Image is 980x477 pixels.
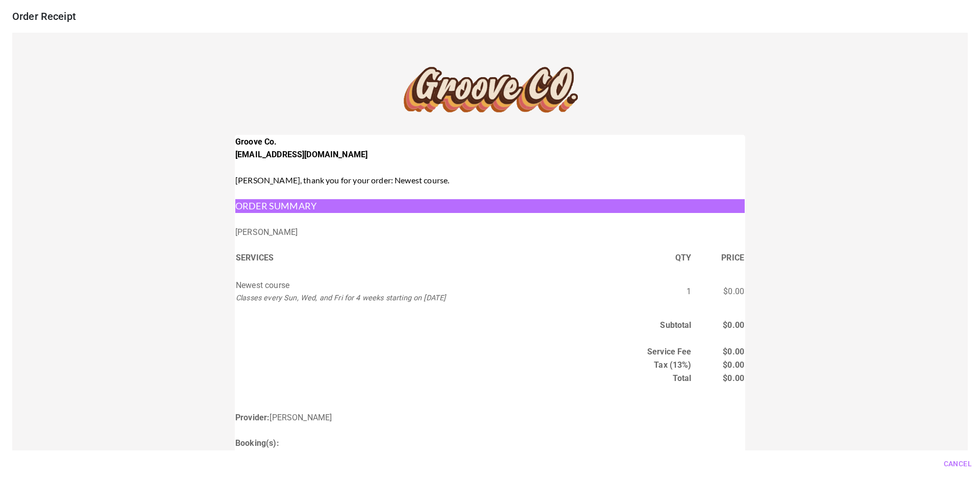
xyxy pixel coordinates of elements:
div: ORDER SUMMARY [235,199,745,213]
b: PRICE [721,253,744,263]
b: SERVICES [236,253,274,263]
td: [PERSON_NAME], thank you for your order: Newest course. [235,174,745,200]
b: $0.00 [723,347,744,356]
td: [PERSON_NAME] [235,226,745,238]
b: $0.00 [723,373,744,383]
b: Subtotal [660,320,691,330]
img: logo [400,63,580,114]
b: Groove Co. [235,137,277,147]
td: Newest course [235,279,592,304]
b: QTY [675,253,691,263]
em: Classes every Sun, Wed, and Fri for 4 weeks starting on [DATE] [236,294,446,302]
b: $0.00 [723,320,744,330]
b: Service Fee [647,347,692,356]
img: spacer.gif [12,125,968,125]
b: Provider: [235,413,269,422]
b: [EMAIL_ADDRESS][DOMAIN_NAME] [235,150,367,159]
b: Total [673,373,692,383]
td: [PERSON_NAME] [235,399,745,424]
b: Tax (13%) [654,360,691,370]
button: Cancel [940,455,976,473]
td: $0.00 [692,279,745,304]
b: $0.00 [723,360,744,370]
b: Booking(s): [235,438,279,448]
td: 1 [592,279,692,304]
